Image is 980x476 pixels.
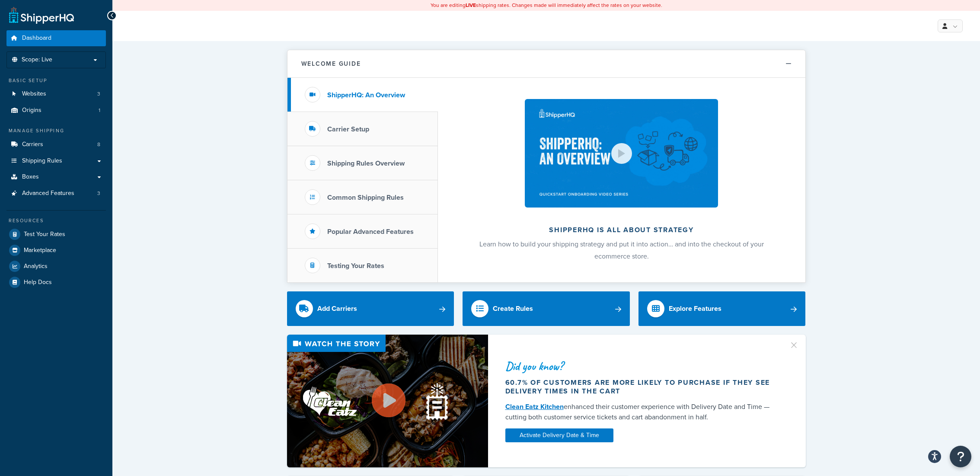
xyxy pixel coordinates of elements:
a: Shipping Rules [6,153,106,169]
span: 3 [97,190,100,197]
span: 3 [97,90,100,98]
h3: Shipping Rules Overview [327,160,405,167]
span: Learn how to build your shipping strategy and put it into action… and into the checkout of your e... [479,239,764,261]
div: 60.7% of customers are more likely to purchase if they see delivery times in the cart [505,378,779,396]
a: Carriers8 [6,137,106,153]
li: Advanced Features [6,185,106,201]
div: Create Rules [493,303,533,315]
h3: Popular Advanced Features [327,228,414,236]
a: Websites3 [6,86,106,102]
a: Add Carriers [287,291,454,326]
a: Explore Features [638,291,806,326]
h3: ShipperHQ: An Overview [327,91,405,99]
h3: Carrier Setup [327,125,369,133]
span: Origins [22,107,41,114]
span: 1 [99,107,100,114]
a: Help Docs [6,275,106,290]
span: Carriers [22,141,43,148]
li: Origins [6,102,106,118]
div: Manage Shipping [6,127,106,134]
h3: Testing Your Rates [327,262,384,270]
div: Resources [6,217,106,224]
span: Advanced Features [22,190,74,197]
span: Websites [22,90,46,98]
button: Welcome Guide [287,50,805,78]
a: Clean Eatz Kitchen [505,402,564,412]
a: Activate Delivery Date & Time [505,428,613,442]
b: LIVE [466,1,476,9]
span: Scope: Live [22,56,52,64]
a: Test Your Rates [6,227,106,242]
a: Create Rules [463,291,630,326]
a: Origins1 [6,102,106,118]
a: Dashboard [6,30,106,46]
span: Shipping Rules [22,157,62,165]
div: Did you know? [505,360,779,372]
div: Add Carriers [317,303,357,315]
img: Video thumbnail [287,335,488,467]
h2: ShipperHQ is all about strategy [461,226,782,234]
a: Analytics [6,259,106,274]
img: ShipperHQ is all about strategy [525,99,718,208]
a: Boxes [6,169,106,185]
li: Websites [6,86,106,102]
div: Explore Features [669,303,721,315]
button: Open Resource Center [950,446,971,467]
a: Advanced Features3 [6,185,106,201]
h3: Common Shipping Rules [327,194,404,201]
span: Boxes [22,173,39,181]
span: Help Docs [24,279,52,286]
div: Basic Setup [6,77,106,84]
a: Marketplace [6,243,106,258]
span: 8 [97,141,100,148]
div: enhanced their customer experience with Delivery Date and Time — cutting both customer service ti... [505,402,779,422]
li: Carriers [6,137,106,153]
span: Marketplace [24,247,56,254]
span: Dashboard [22,35,51,42]
h2: Welcome Guide [301,61,361,67]
span: Analytics [24,263,48,270]
span: Test Your Rates [24,231,65,238]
